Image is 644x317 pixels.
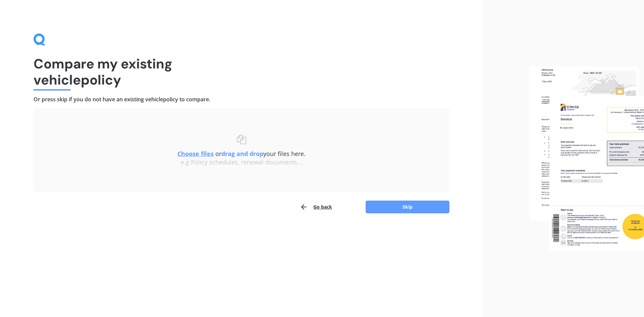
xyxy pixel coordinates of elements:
[47,159,436,166] div: e.g Policy schedules, renewal documents...
[177,150,306,158] span: or your files here.
[34,96,449,103] h4: Or press skip if you do not have an existing vehicle policy to compare.
[34,56,449,88] h1: Compare my existing vehicle policy
[530,66,644,251] img: files.webp
[366,201,449,213] button: Skip
[221,150,263,158] b: drag and drop
[300,200,332,214] button: Go back
[177,150,214,158] u: Choose files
